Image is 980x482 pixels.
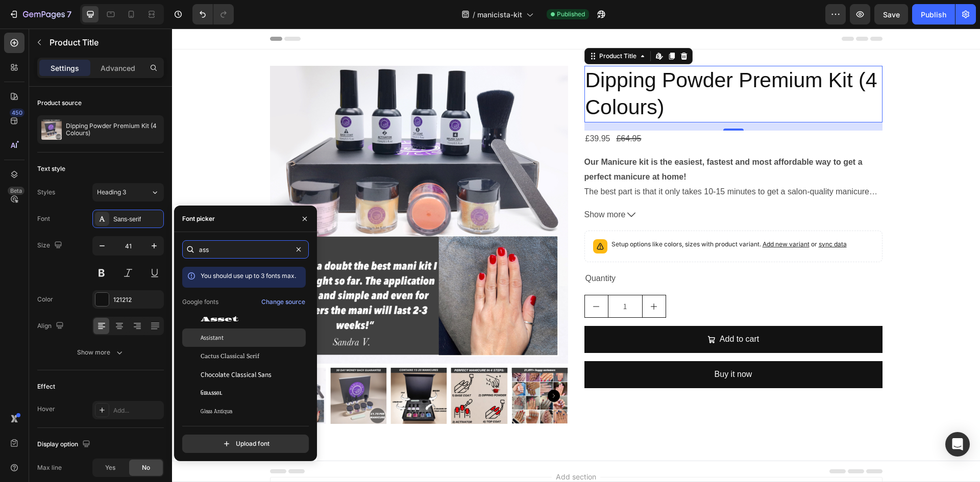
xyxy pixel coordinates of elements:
[113,295,161,305] div: 121212
[37,98,82,108] div: Product source
[113,406,161,415] div: Add...
[41,119,62,140] img: product feature img
[412,159,698,197] p: The best part is that it only takes 10-15 minutes to get a salon-quality manicure that lasts for ...
[4,4,76,24] button: 7
[261,297,305,307] div: Change source
[101,63,135,73] p: Advanced
[92,183,164,201] button: Heading 3
[201,388,222,397] span: Girassol
[548,303,587,318] div: Add to cart
[412,129,691,153] h4: Our Manicure kit is the easiest, fastest and most affordable way to get a perfect manicure at home!
[874,4,908,24] button: Save
[37,438,92,451] div: Display option
[443,102,470,119] div: £64.95
[182,297,218,307] p: Google fonts
[412,37,710,94] h2: Dipping Powder Premium Kit (4 Colours)
[37,164,65,173] div: Text style
[8,187,24,195] div: Beta
[557,10,585,19] span: Published
[473,9,475,20] span: /
[37,188,55,197] div: Styles
[261,296,306,308] button: Change source
[192,4,234,24] div: Undo/Redo
[37,295,53,304] div: Color
[543,339,580,353] div: Buy it now
[113,215,161,224] div: Sans-serif
[201,333,224,342] span: Assistant
[412,242,710,259] div: Quantity
[182,240,309,259] input: Search font
[591,212,638,219] span: Add new variant
[638,212,675,219] span: or
[222,439,269,449] div: Upload font
[37,239,64,252] div: Size
[201,272,296,280] span: You should use up to 3 fonts max.
[66,122,160,137] p: Dipping Powder Premium Kit (4 Colours)
[182,214,215,223] div: Font picker
[412,102,439,119] div: £39.95
[77,347,125,358] div: Show more
[37,319,66,333] div: Align
[477,9,522,20] span: manicista-kit
[201,315,238,324] span: Asset
[439,211,675,221] p: Setup options like colors, sizes with product variant.
[883,10,900,19] span: Save
[37,463,62,472] div: Max line
[412,179,710,194] button: Show more
[172,29,980,482] iframe: Design area
[37,382,55,391] div: Effect
[201,351,259,361] span: Cactus Classical Serif
[945,432,970,456] div: Open Intercom Messenger
[412,333,710,360] button: Buy it now
[142,463,150,472] span: No
[471,267,494,289] button: increment
[51,63,79,73] p: Settings
[376,361,388,373] button: Carousel Next Arrow
[647,212,675,219] span: sync data
[37,404,55,414] div: Hover
[37,214,50,223] div: Font
[201,407,232,416] span: Glass Antiqua
[50,36,160,48] p: Product Title
[67,8,71,20] p: 7
[425,23,467,32] div: Product Title
[412,297,710,324] button: Add to cart
[201,370,272,379] span: Chocolate Classical Sans
[10,109,24,117] div: 450
[921,9,946,20] div: Publish
[37,343,164,362] button: Show more
[412,179,454,194] span: Show more
[182,435,309,453] button: Upload font
[436,267,471,289] input: quantity
[413,267,436,289] button: decrement
[97,188,126,197] span: Heading 3
[105,463,115,472] span: Yes
[912,4,955,24] button: Publish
